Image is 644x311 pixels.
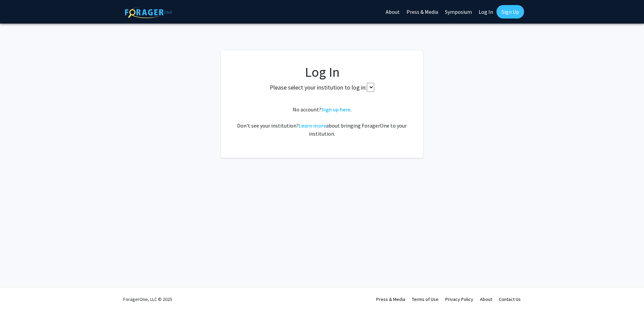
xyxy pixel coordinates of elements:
a: Terms of Use [412,296,439,302]
label: Please select your institution to log in: [270,83,367,92]
div: No account? . Don't see your institution? about bringing ForagerOne to your institution. [234,105,410,138]
img: ForagerOne Logo [125,6,172,18]
a: Contact Us [499,296,521,302]
a: Privacy Policy [445,296,473,302]
a: Sign Up [496,5,524,19]
a: Learn more about bringing ForagerOne to your institution [299,122,326,129]
a: About [480,296,492,302]
h1: Log In [234,64,410,80]
a: Press & Media [376,296,405,302]
a: Sign up here [321,106,350,113]
div: ForagerOne, LLC © 2025 [123,287,172,311]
